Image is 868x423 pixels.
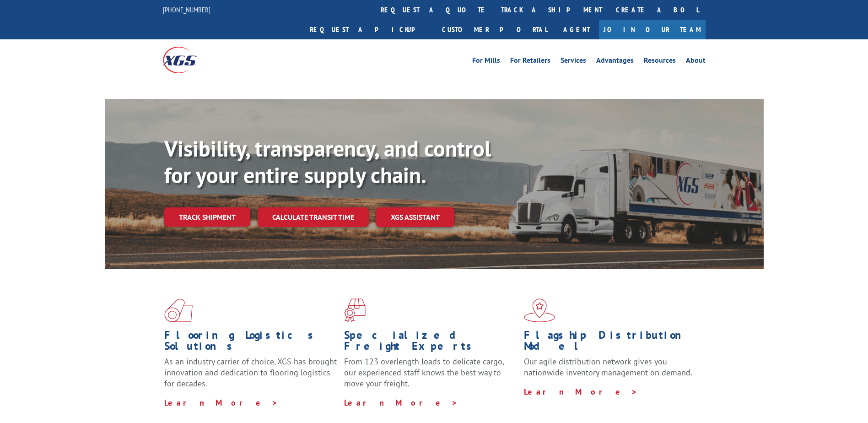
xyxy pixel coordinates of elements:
[599,20,706,39] a: Join Our Team
[524,330,697,356] h1: Flagship Distribution Model
[554,20,599,39] a: Agent
[344,298,366,322] img: xgs-icon-focused-on-flooring-red
[344,356,517,397] p: From 123 overlength loads to delicate cargo, our experienced staff knows the best way to move you...
[644,57,676,67] a: Resources
[164,298,193,322] img: xgs-icon-total-supply-chain-intelligence-red
[164,207,250,227] a: Track shipment
[596,57,634,67] a: Advantages
[472,57,500,67] a: For Mills
[510,57,550,67] a: For Retailers
[344,330,517,356] h1: Specialized Freight Experts
[686,57,706,67] a: About
[258,207,369,227] a: Calculate transit time
[344,397,458,408] a: Learn More >
[164,134,491,189] b: Visibility, transparency, and control for your entire supply chain.
[435,20,554,39] a: Customer Portal
[376,207,454,227] a: XGS ASSISTANT
[164,356,337,389] span: As an industry carrier of choice, XGS has brought innovation and dedication to flooring logistics...
[164,330,337,356] h1: Flooring Logistics Solutions
[164,397,278,408] a: Learn More >
[524,298,555,322] img: xgs-icon-flagship-distribution-model-red
[524,356,692,378] span: Our agile distribution network gives you nationwide inventory management on demand.
[303,20,435,39] a: Request a pickup
[561,57,586,67] a: Services
[524,386,638,397] a: Learn More >
[163,5,210,14] a: [PHONE_NUMBER]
